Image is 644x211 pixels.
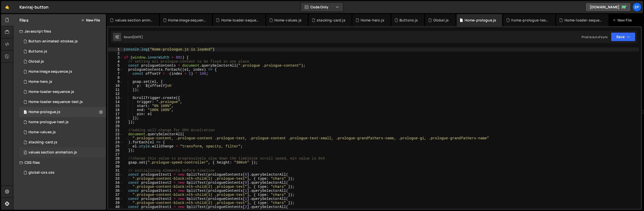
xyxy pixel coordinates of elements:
div: 14 [108,100,123,104]
div: Home-hero.js [361,18,384,23]
div: 16061/45214.js [19,147,106,157]
div: 16061/43947.js [19,36,106,46]
div: 32 [108,173,123,177]
div: 37 [108,193,123,197]
div: 8 [108,76,123,80]
div: 16061/43594.js [19,87,106,97]
div: 16061/44087.js [19,117,106,127]
div: 29 [108,161,123,165]
div: 17 [108,112,123,116]
div: Buttons.js [399,18,418,23]
div: 27 [108,152,123,156]
div: 13 [108,96,123,100]
div: 38 [108,197,123,201]
h2: Files [19,17,29,23]
button: Save [611,32,635,41]
div: Home-values.js [29,130,56,135]
div: 5 [108,64,123,68]
div: 2 [108,51,123,56]
div: 11 [108,88,123,92]
div: 28 [108,156,123,161]
span: 0 [24,151,27,155]
div: Home-loader-sequence.js [29,90,74,94]
div: Home-loader-sequence.js [221,18,259,23]
div: Home-prologue.js [465,18,496,23]
a: Ep [632,3,641,12]
div: Global.js [433,18,449,23]
div: home-prologue-test.js [511,18,549,23]
div: 16061/45089.js [19,67,106,77]
div: 19 [108,120,123,124]
div: Kaviraj-button [19,4,48,10]
div: 7 [108,72,123,76]
a: [DOMAIN_NAME] [585,3,631,12]
div: 40 [108,205,123,209]
div: 22 [108,132,123,136]
div: 35 [108,185,123,189]
div: Button-animated-strokes.js [29,39,78,44]
div: 23 [108,136,123,140]
div: Javascript files [13,26,106,36]
div: 16 [108,108,123,112]
div: global-css.css [29,170,55,175]
div: 4 [108,60,123,64]
div: [DATE] [133,35,143,39]
a: 🤙 [1,1,13,13]
div: 30 [108,165,123,169]
div: 16061/43050.js [19,46,106,57]
div: Home image sequence.js [168,18,206,23]
div: Saved [124,35,143,39]
div: 25 [108,144,123,148]
div: CSS files [13,157,106,168]
div: 15 [108,104,123,108]
div: stacking-card.js [317,18,345,23]
div: 18 [108,116,123,120]
div: 16061/44088.js [19,97,106,107]
div: home-prologue-test.js [29,120,69,124]
div: Home-loader-sequence-test.js [565,18,602,23]
div: 33 [108,177,123,181]
div: Home-prologue.js [29,110,60,114]
div: Home-loader-sequence-test.js [29,100,83,104]
div: 16061/43948.js [19,77,106,87]
div: 20 [108,124,123,128]
div: 16061/43249.js [19,107,106,117]
div: 34 [108,181,123,185]
div: 16061/43261.css [19,168,106,178]
div: 6 [108,68,123,72]
div: Home-values.js [274,18,302,23]
div: stacking-card.js [29,140,57,145]
div: Prod is out of sync [582,35,608,39]
div: Home image sequence.js [29,69,72,74]
div: New File [612,18,634,23]
div: 31 [108,169,123,173]
span: 1 [24,111,27,115]
div: 36 [108,189,123,193]
div: Home-hero.js [29,80,52,84]
div: 16061/43950.js [19,127,106,137]
div: Global.js [29,59,44,64]
div: 12 [108,92,123,96]
button: New File [81,18,100,22]
div: 26 [108,148,123,152]
div: 24 [108,140,123,144]
div: 1 [108,47,123,51]
div: values section animation.js [115,18,153,23]
button: Code Only [301,3,343,12]
div: 16061/45009.js [19,57,106,67]
div: 39 [108,201,123,205]
div: Buttons.js [29,49,47,54]
div: 3 [108,56,123,60]
div: 21 [108,128,123,132]
div: 10 [108,84,123,88]
div: 16061/44833.js [19,137,106,147]
div: 9 [108,80,123,84]
div: values section animation.js [29,150,77,155]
